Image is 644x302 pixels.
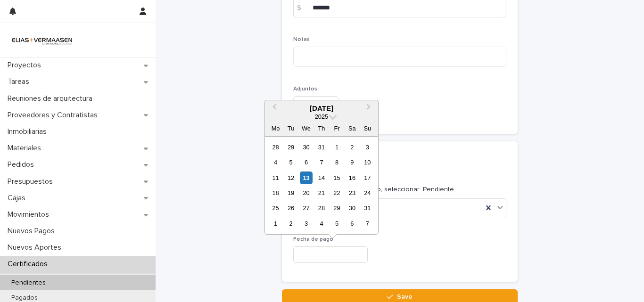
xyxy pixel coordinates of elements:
div: Choose Saturday, 16 August 2025 [346,171,358,184]
div: Choose Wednesday, 27 August 2025 [300,202,313,214]
p: En caso de no estar definido, seleccionar: Pendiente [293,185,506,195]
div: Choose Sunday, 7 September 2025 [361,217,374,230]
p: Pagados [4,294,45,302]
button: Next Month [362,101,377,116]
div: Choose Thursday, 14 August 2025 [315,171,328,184]
div: Choose Wednesday, 6 August 2025 [300,156,313,169]
div: Choose Saturday, 30 August 2025 [346,202,358,214]
p: Pedidos [4,160,41,169]
p: Materiales [4,144,49,153]
div: Choose Friday, 15 August 2025 [330,171,343,184]
div: Choose Tuesday, 26 August 2025 [284,202,297,214]
div: Choose Saturday, 6 September 2025 [346,217,358,230]
p: Reuniones de arquitectura [4,94,100,103]
p: Inmobiliarias [4,127,54,136]
p: Pendientes [4,279,53,287]
img: HMeL2XKrRby6DNq2BZlM [8,31,76,49]
div: Choose Friday, 1 August 2025 [330,141,343,154]
div: Choose Sunday, 24 August 2025 [361,187,374,199]
p: Presupuestos [4,177,60,186]
div: Choose Tuesday, 29 July 2025 [284,141,297,154]
span: Save [397,294,413,300]
div: Choose Friday, 29 August 2025 [330,202,343,214]
p: Proveedores y Contratistas [4,111,105,120]
div: Choose Monday, 25 August 2025 [269,202,282,214]
div: Choose Tuesday, 5 August 2025 [284,156,297,169]
div: Choose Friday, 22 August 2025 [330,187,343,199]
div: Choose Monday, 11 August 2025 [269,171,282,184]
div: Fr [330,122,343,135]
p: Cajas [4,194,33,203]
div: Choose Saturday, 9 August 2025 [346,156,358,169]
div: Choose Wednesday, 3 September 2025 [300,217,313,230]
div: Choose Thursday, 21 August 2025 [315,187,328,199]
div: Choose Saturday, 2 August 2025 [346,141,358,154]
span: Adjuntos [293,86,317,92]
div: Mo [269,122,282,135]
span: Notas [293,37,310,42]
p: Movimientos [4,210,57,219]
div: Choose Monday, 4 August 2025 [269,156,282,169]
div: Choose Sunday, 10 August 2025 [361,156,374,169]
div: Choose Tuesday, 12 August 2025 [284,171,297,184]
div: Choose Wednesday, 30 July 2025 [300,141,313,154]
p: Proyectos [4,61,49,70]
p: Certificados [4,260,55,269]
p: Tareas [4,77,37,86]
div: Choose Thursday, 4 September 2025 [315,217,328,230]
div: Choose Thursday, 31 July 2025 [315,141,328,154]
div: Tu [284,122,297,135]
div: Choose Friday, 8 August 2025 [330,156,343,169]
div: Choose Tuesday, 19 August 2025 [284,187,297,199]
button: Previous Month [266,101,281,116]
div: month 2025-08 [268,139,375,231]
div: Sa [346,122,358,135]
div: Th [315,122,328,135]
div: Choose Thursday, 28 August 2025 [315,202,328,214]
p: Nuevos Aportes [4,243,69,252]
div: Choose Sunday, 17 August 2025 [361,171,374,184]
div: [DATE] [265,104,378,113]
div: Choose Monday, 1 September 2025 [269,217,282,230]
span: 2025 [315,113,328,120]
div: Choose Sunday, 3 August 2025 [361,141,374,154]
div: Choose Wednesday, 20 August 2025 [300,187,313,199]
div: Choose Wednesday, 13 August 2025 [300,171,313,184]
div: We [300,122,313,135]
div: Choose Thursday, 7 August 2025 [315,156,328,169]
div: Choose Sunday, 31 August 2025 [361,202,374,214]
div: Choose Monday, 28 July 2025 [269,141,282,154]
div: Choose Saturday, 23 August 2025 [346,187,358,199]
p: Nuevos Pagos [4,227,62,236]
div: Su [361,122,374,135]
div: Choose Friday, 5 September 2025 [330,217,343,230]
button: Add [293,96,339,111]
div: Choose Monday, 18 August 2025 [269,187,282,199]
div: Choose Tuesday, 2 September 2025 [284,217,297,230]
